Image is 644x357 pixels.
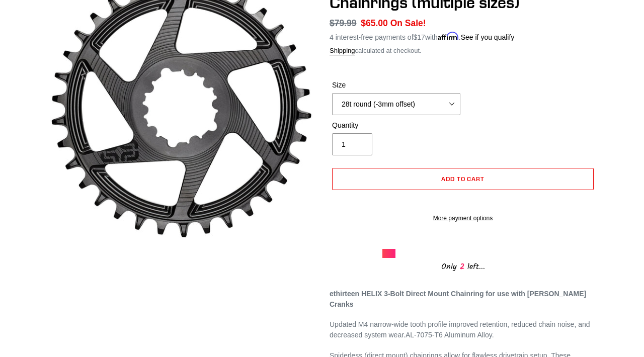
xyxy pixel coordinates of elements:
span: Add to cart [441,175,485,183]
span: 2 [457,260,467,273]
span: $65.00 [361,18,388,28]
span: Updated M4 narrow-wide tooth profile improved retention, reduced chain noise, and decreased syste... [330,320,590,339]
label: Quantity [332,120,460,131]
s: $79.99 [330,18,357,28]
div: Only left... [382,258,543,274]
label: Size [332,80,460,91]
a: More payment options [332,214,594,223]
strong: ethirteen HELIX 3-Bolt Direct Mount Chainring for use with [PERSON_NAME] Cranks [330,290,586,308]
span: Affirm [438,32,459,40]
a: See if you qualify - Learn more about Affirm Financing (opens in modal) [461,33,515,41]
button: Add to cart [332,168,594,190]
a: Shipping [330,47,355,55]
span: $17 [414,33,425,41]
p: 4 interest-free payments of with . [330,30,514,43]
div: calculated at checkout. [330,46,596,56]
span: On Sale! [390,17,426,30]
